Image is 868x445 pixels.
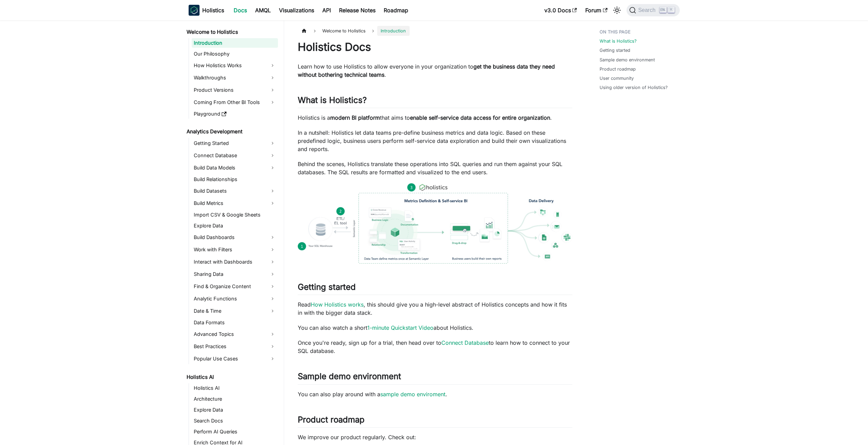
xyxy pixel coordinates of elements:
[377,26,409,36] span: Introduction
[192,97,278,108] a: Coming From Other BI Tools
[192,405,278,415] a: Explore Data
[192,72,278,83] a: Walkthroughs
[192,394,278,404] a: Architecture
[298,26,311,36] a: Home page
[410,114,550,121] strong: enable self-service data access for entire organization
[298,26,572,36] nav: Breadcrumbs
[189,5,224,16] a: HolisticsHolistics
[185,27,278,37] a: Welcome to Holistics
[275,5,318,16] a: Visualizations
[192,416,278,426] a: Search Docs
[600,38,637,44] a: What is Holistics?
[192,162,278,173] a: Build Data Models
[540,5,581,16] a: v3.0 Docs
[192,221,278,231] a: Explore Data
[600,84,668,91] a: Using older version of Holistics?
[627,4,679,16] button: Search (Ctrl+K)
[298,300,572,317] p: Read , this should give you a high-level abstract of Holistics concepts and how it fits in with t...
[185,372,278,382] a: Holistics AI
[367,324,433,331] a: 1-minute Quickstart Video
[441,339,489,346] a: Connect Database
[192,341,278,352] a: Best Practices
[298,339,572,355] p: Once you're ready, sign up for a trial, then head over to to learn how to connect to your SQL dat...
[298,390,572,398] p: You can also play around with a .
[335,5,380,16] a: Release Notes
[192,150,278,161] a: Connect Database
[192,38,278,48] a: Introduction
[192,232,278,243] a: Build Dashboards
[636,7,660,13] span: Search
[230,5,251,16] a: Docs
[192,383,278,393] a: Holistics AI
[298,160,572,176] p: Behind the scenes, Holistics translate these operations into SQL queries and run them against you...
[319,26,369,36] span: Welcome to Holistics
[600,66,636,72] a: Product roadmap
[298,95,572,108] h2: What is Holistics?
[318,5,335,16] a: API
[192,198,278,209] a: Build Metrics
[298,114,572,122] p: Holistics is a that aims to .
[330,114,380,121] strong: modern BI platform
[298,129,572,153] p: In a nutshell: Holistics let data teams pre-define business metrics and data logic. Based on thes...
[189,5,200,16] img: Holistics
[298,40,572,54] h1: Holistics Docs
[202,6,224,14] b: Holistics
[380,391,445,398] a: sample demo enviroment
[192,427,278,436] a: Perform AI Queries
[600,57,655,63] a: Sample demo environment
[298,324,572,332] p: You can also watch a short about Holistics.
[311,301,364,308] a: How Holistics works
[298,282,572,295] h2: Getting started
[192,60,278,71] a: How Holistics Works
[192,256,278,267] a: Interact with Dashboards
[298,415,572,428] h2: Product roadmap
[298,433,572,441] p: We improve our product regularly. Check out:
[192,353,278,364] a: Popular Use Cases
[192,244,278,255] a: Work with Filters
[612,5,622,16] button: Switch between dark and light mode (currently light mode)
[192,318,278,327] a: Data Formats
[600,75,634,81] a: User community
[668,7,675,13] kbd: K
[192,85,278,95] a: Product Versions
[192,109,278,119] a: Playground
[192,269,278,280] a: Sharing Data
[581,5,612,16] a: Forum
[192,329,278,340] a: Advanced Topics
[192,49,278,59] a: Our Philosophy
[298,183,572,264] img: How Holistics fits in your Data Stack
[600,47,630,54] a: Getting started
[192,281,278,292] a: Find & Organize Content
[192,210,278,220] a: Import CSV & Google Sheets
[192,306,278,316] a: Date & Time
[251,5,275,16] a: AMQL
[182,20,284,445] nav: Docs sidebar
[298,371,572,384] h2: Sample demo environment
[185,127,278,136] a: Analytics Development
[380,5,412,16] a: Roadmap
[192,186,278,196] a: Build Datasets
[192,293,278,304] a: Analytic Functions
[298,62,572,79] p: Learn how to use Holistics to allow everyone in your organization to .
[192,175,278,184] a: Build Relationships
[192,138,278,149] a: Getting Started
